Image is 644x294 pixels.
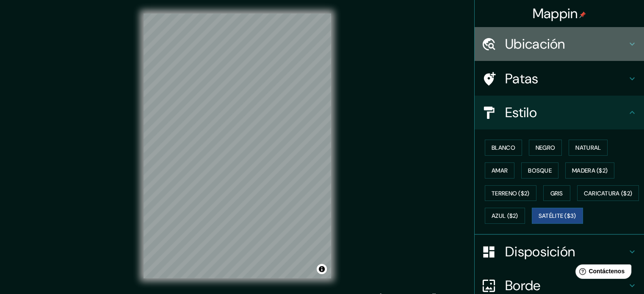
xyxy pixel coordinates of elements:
font: Negro [536,144,556,151]
font: Amar [492,167,508,174]
font: Ubicación [505,35,565,53]
font: Mappin [533,5,578,22]
button: Activar o desactivar atribución [317,264,327,274]
canvas: Mapa [144,14,331,278]
img: pin-icon.png [579,11,586,18]
button: Gris [543,185,570,201]
button: Blanco [485,140,522,156]
font: Bosque [528,167,552,174]
font: Patas [505,70,539,88]
div: Patas [475,62,644,96]
font: Azul ($2) [492,212,518,220]
button: Caricatura ($2) [577,185,639,201]
button: Natural [569,140,608,156]
div: Estilo [475,96,644,129]
button: Madera ($2) [565,162,614,179]
font: Madera ($2) [572,167,608,174]
font: Disposición [505,243,575,261]
font: Caricatura ($2) [584,190,633,197]
font: Satélite ($3) [539,212,576,220]
button: Satélite ($3) [532,208,583,224]
button: Negro [529,140,562,156]
button: Terreno ($2) [485,185,536,201]
font: Terreno ($2) [492,190,530,197]
div: Ubicación [475,27,644,61]
button: Amar [485,162,514,179]
div: Disposición [475,235,644,269]
button: Bosque [521,162,558,179]
font: Blanco [492,144,515,151]
font: Natural [575,144,601,151]
button: Azul ($2) [485,208,525,224]
iframe: Lanzador de widgets de ayuda [569,261,635,285]
font: Estilo [505,104,537,121]
font: Gris [550,190,563,197]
